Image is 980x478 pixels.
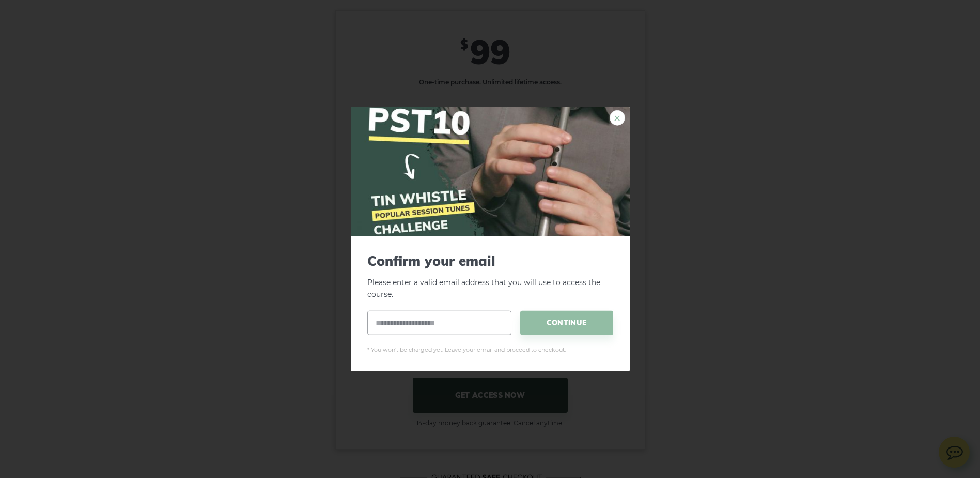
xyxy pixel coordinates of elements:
[610,110,625,126] a: ×
[367,253,613,269] span: Confirm your email
[520,310,613,335] span: CONTINUE
[367,345,613,354] span: * You won't be charged yet. Leave your email and proceed to checkout.
[351,107,630,236] img: Tin Whistle Improver Course
[367,253,613,301] p: Please enter a valid email address that you will use to access the course.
